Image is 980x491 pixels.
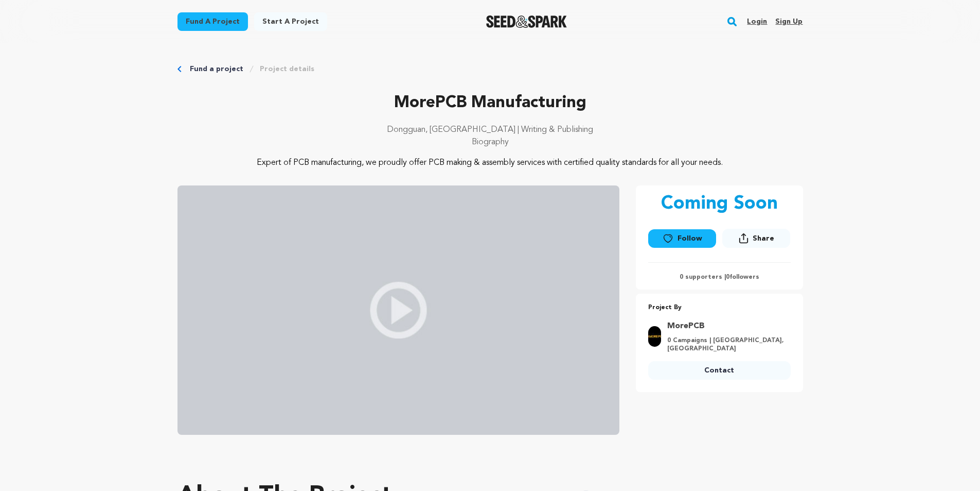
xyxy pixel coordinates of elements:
[177,136,803,148] p: Biography
[775,13,803,30] a: Sign up
[726,274,729,280] span: 0
[747,13,767,30] a: Login
[648,229,716,248] a: Follow
[254,12,327,31] a: Start a project
[177,12,248,31] a: Fund a project
[667,320,785,332] a: Goto MorePCB profile
[648,273,791,281] p: 0 supporters | followers
[177,185,619,435] img: video_placeholder.jpg
[722,229,790,248] button: Share
[240,157,740,169] p: Expert of PCB manufacturing, we proudly offer PCB making & assembly services with certified quali...
[722,229,790,252] span: Share
[177,64,803,74] div: Breadcrumb
[190,64,243,74] a: Fund a project
[661,194,778,214] p: Coming Soon
[486,15,567,28] a: Seed&Spark Homepage
[260,64,314,74] a: Project details
[667,336,785,353] p: 0 Campaigns | [GEOGRAPHIC_DATA], [GEOGRAPHIC_DATA]
[177,91,803,115] p: MorePCB Manufacturing
[648,302,791,314] p: Project By
[648,361,791,380] a: Contact
[177,124,803,136] p: Dongguan, [GEOGRAPHIC_DATA] | Writing & Publishing
[486,15,567,28] img: Seed&Spark Logo Dark Mode
[648,326,661,347] img: 4c42d030a067ab18.jpg
[753,233,774,244] span: Share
